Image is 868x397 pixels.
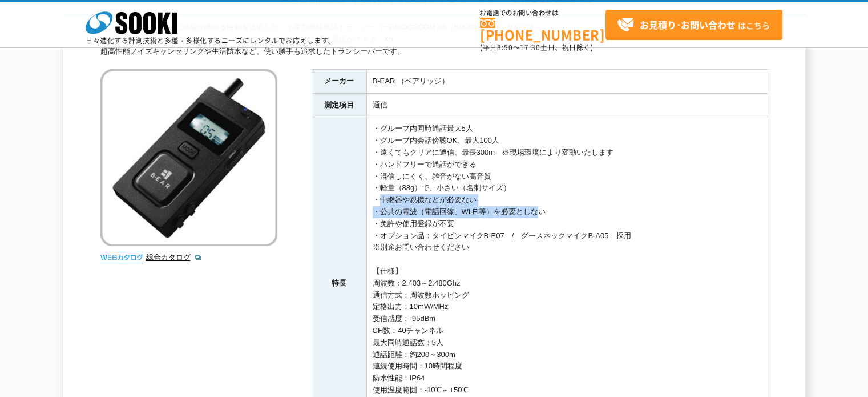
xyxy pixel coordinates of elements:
span: はこちら [617,17,770,34]
th: 測定項目 [312,93,366,117]
strong: お見積り･お問い合わせ [640,18,736,31]
td: B-EAR （ベアリッジ） [366,69,768,93]
img: webカタログ [100,252,143,263]
span: お電話でのお問い合わせは [480,10,605,17]
img: 小電力同時通話トランシーバー BRIDGECOM X5 [100,69,277,246]
span: 17:30 [520,42,540,53]
td: 通信 [366,93,768,117]
a: 総合カタログ [146,253,202,262]
span: (平日 ～ 土日、祝日除く) [480,42,593,53]
th: メーカー [312,69,366,93]
p: 日々進化する計測技術と多種・多様化するニーズにレンタルでお応えします。 [86,37,336,44]
span: 8:50 [497,42,513,53]
a: [PHONE_NUMBER] [480,18,605,41]
a: お見積り･お問い合わせはこちら [605,10,782,40]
